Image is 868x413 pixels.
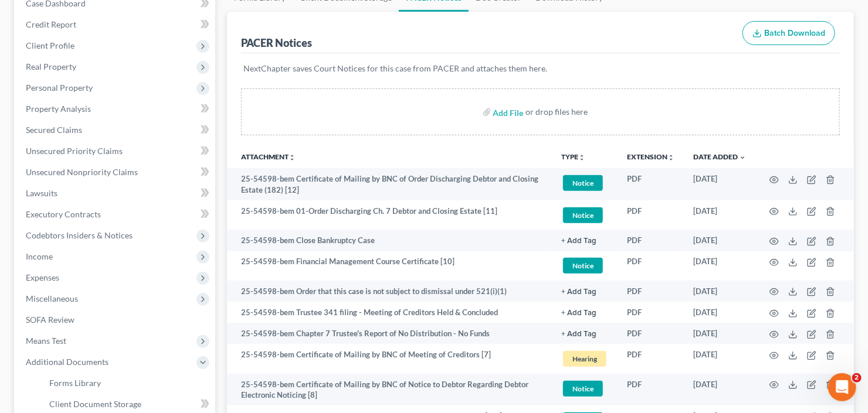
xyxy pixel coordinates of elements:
[561,349,608,368] a: Hearing
[227,323,552,344] td: 25-54598-bem Chapter 7 Trustee's Report of No Distribution - No Funds
[243,63,838,74] p: NextChapter saves Court Notices for this case from PACER and attaches them here.
[693,152,746,161] a: Date Added expand_more
[684,200,755,230] td: [DATE]
[26,293,78,303] span: Miscellaneous
[241,36,312,50] div: PACER Notices
[563,258,603,274] span: Notice
[561,153,585,161] button: TYPEunfold_more
[561,288,596,296] button: + Add Tag
[561,286,608,297] a: + Add Tag
[227,302,552,323] td: 25-54598-bem Trustee 341 filing - Meeting of Creditors Held & Concluded
[563,175,603,191] span: Notice
[561,379,608,398] a: Notice
[26,146,123,156] span: Unsecured Priority Claims
[563,351,606,367] span: Hearing
[561,235,608,246] a: + Add Tag
[563,207,603,223] span: Notice
[26,315,74,325] span: SOFA Review
[26,62,76,71] span: Real Property
[26,230,133,240] span: Codebtors Insiders & Notices
[26,167,138,177] span: Unsecured Nonpriority Claims
[227,374,552,406] td: 25-54598-bem Certificate of Mailing by BNC of Notice to Debtor Regarding Debtor Electronic Notici...
[684,251,755,281] td: [DATE]
[16,309,215,330] a: SOFA Review
[241,152,296,161] a: Attachmentunfold_more
[618,323,684,344] td: PDF
[16,141,215,162] a: Unsecured Priority Claims
[26,272,59,282] span: Expenses
[26,19,76,29] span: Credit Report
[26,83,93,93] span: Personal Property
[26,336,66,346] span: Means Test
[828,373,856,401] iframe: Intercom live chat
[852,373,862,383] span: 2
[26,209,101,219] span: Executory Contracts
[227,230,552,251] td: 25-54598-bem Close Bankruptcy Case
[684,281,755,302] td: [DATE]
[618,230,684,251] td: PDF
[684,168,755,200] td: [DATE]
[227,200,552,230] td: 25-54598-bem 01-Order Discharging Ch. 7 Debtor and Closing Estate [11]
[16,162,215,183] a: Unsecured Nonpriority Claims
[578,154,585,161] i: unfold_more
[16,14,215,35] a: Credit Report
[49,399,141,409] span: Client Document Storage
[618,200,684,230] td: PDF
[618,251,684,281] td: PDF
[16,120,215,141] a: Secured Claims
[227,251,552,281] td: 25-54598-bem Financial Management Course Certificate [10]
[742,21,835,46] button: Batch Download
[561,330,596,338] button: + Add Tag
[684,344,755,374] td: [DATE]
[618,281,684,302] td: PDF
[684,230,755,251] td: [DATE]
[684,323,755,344] td: [DATE]
[26,357,108,367] span: Additional Documents
[16,98,215,120] a: Property Analysis
[561,328,608,339] a: + Add Tag
[40,373,215,394] a: Forms Library
[289,154,296,161] i: unfold_more
[26,125,82,135] span: Secured Claims
[526,106,588,118] div: or drop files here
[667,154,674,161] i: unfold_more
[764,28,825,38] span: Batch Download
[561,173,608,193] a: Notice
[16,204,215,225] a: Executory Contracts
[561,237,596,245] button: + Add Tag
[26,40,74,50] span: Client Profile
[227,168,552,200] td: 25-54598-bem Certificate of Mailing by BNC of Order Discharging Debtor and Closing Estate (182) [12]
[627,152,674,161] a: Extensionunfold_more
[563,381,603,397] span: Notice
[227,281,552,302] td: 25-54598-bem Order that this case is not subject to dismissal under 521(i)(1)
[618,168,684,200] td: PDF
[684,374,755,406] td: [DATE]
[26,104,91,114] span: Property Analysis
[16,183,215,204] a: Lawsuits
[49,378,101,388] span: Forms Library
[26,188,57,198] span: Lawsuits
[618,344,684,374] td: PDF
[561,309,596,317] button: + Add Tag
[561,256,608,275] a: Notice
[684,302,755,323] td: [DATE]
[561,307,608,318] a: + Add Tag
[227,344,552,374] td: 25-54598-bem Certificate of Mailing by BNC of Meeting of Creditors [7]
[739,154,746,161] i: expand_more
[561,206,608,225] a: Notice
[618,302,684,323] td: PDF
[618,374,684,406] td: PDF
[26,251,53,261] span: Income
